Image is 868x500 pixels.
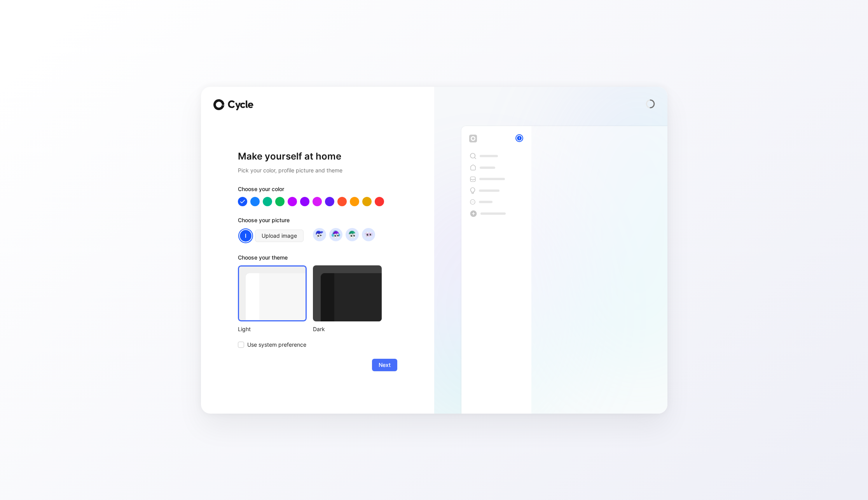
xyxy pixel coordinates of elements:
[262,231,297,240] span: Upload image
[238,253,382,265] div: Choose your theme
[238,216,397,228] div: Choose your picture
[313,325,382,334] div: Dark
[238,325,307,334] div: Light
[238,166,397,175] h2: Pick your color, profile picture and theme
[469,135,477,142] img: workspace-default-logo-wX5zAyuM.png
[516,135,522,141] div: I
[363,229,374,240] img: avatar
[238,184,397,197] div: Choose your color
[247,340,306,349] span: Use system preference
[239,229,252,242] div: I
[238,150,397,163] h1: Make yourself at home
[314,229,325,240] img: avatar
[330,229,341,240] img: avatar
[379,360,391,370] span: Next
[347,229,357,240] img: avatar
[255,230,304,242] button: Upload image
[372,359,397,371] button: Next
